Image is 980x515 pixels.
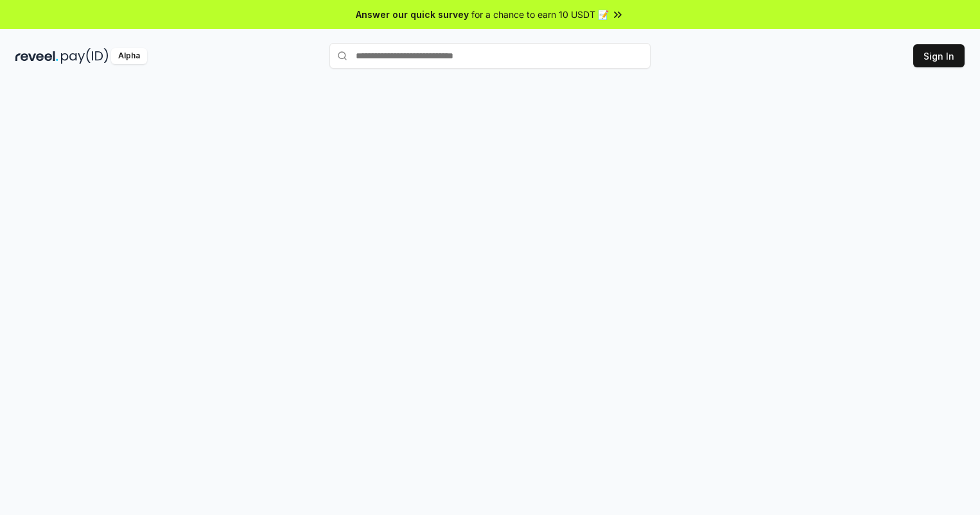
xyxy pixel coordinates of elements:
img: pay_id [61,48,109,64]
div: Alpha [111,48,147,64]
button: Sign In [913,44,965,67]
span: for a chance to earn 10 USDT 📝 [471,8,609,21]
img: reveel_dark [15,48,58,64]
span: Answer our quick survey [356,8,469,21]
